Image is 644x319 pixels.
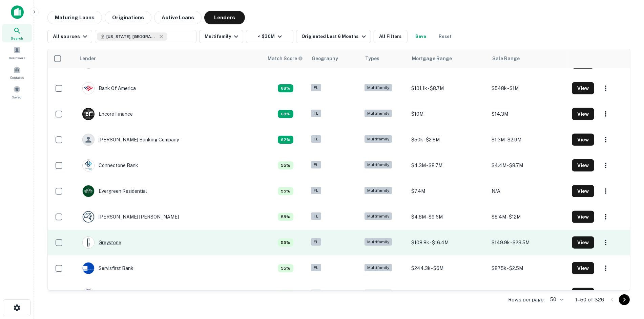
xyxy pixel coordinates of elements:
button: All sources [47,30,92,43]
div: Multifamily [365,135,392,143]
div: Capitalize uses an advanced AI algorithm to match your search with the best lender. The match sco... [278,136,293,144]
div: Capitalize uses an advanced AI algorithm to match your search with the best lender. The match sco... [278,161,293,169]
div: [PERSON_NAME] Banking Company [82,134,179,146]
div: Mortgage Range [412,54,452,63]
a: Search [2,24,32,42]
td: $875k - $2.5M [488,255,568,281]
button: Lenders [204,11,245,24]
div: Originated Last 6 Months [302,32,368,41]
td: $14.3M [488,101,568,127]
img: picture [83,185,94,197]
a: Contacts [2,63,32,82]
div: FL [311,238,321,246]
div: Capitalize uses an advanced AI algorithm to match your search with the best lender. The match sco... [268,55,303,62]
div: Encore Finance [82,108,133,120]
th: Types [361,49,408,68]
div: Capitalize uses an advanced AI algorithm to match your search with the best lender. The match sco... [278,84,293,92]
th: Lender [76,49,264,68]
div: FL [311,264,321,272]
div: Multifamily [365,187,392,195]
td: $244.3k - $6M [408,255,489,281]
button: View [572,262,594,274]
p: Rows per page: [508,296,545,304]
div: Chat Widget [610,265,644,297]
button: Originated Last 6 Months [296,30,371,43]
div: Capitalize uses an advanced AI algorithm to match your search with the best lender. The match sco... [278,213,293,221]
div: FL [311,290,321,297]
td: $7.4M [408,178,489,204]
button: View [572,236,594,249]
button: Multifamily [199,30,243,43]
div: Capitalize uses an advanced AI algorithm to match your search with the best lender. The match sco... [278,290,293,298]
td: $1.3M - $2.9M [488,127,568,153]
button: Reset [435,30,456,43]
button: Maturing Loans [47,11,102,24]
div: Capitalize uses an advanced AI algorithm to match your search with the best lender. The match sco... [278,110,293,118]
div: Capitalize uses an advanced AI algorithm to match your search with the best lender. The match sco... [278,264,293,272]
td: $108.8k - $16.4M [408,230,489,255]
img: picture [83,83,94,94]
img: picture [83,288,94,300]
img: picture [83,211,94,223]
div: FL [311,212,321,220]
span: [US_STATE], [GEOGRAPHIC_DATA] [106,33,157,40]
div: FL [311,135,321,143]
td: $50k - $2.8M [408,127,489,153]
button: Save your search to get updates of matches that match your search criteria. [410,30,432,43]
div: Sale Range [492,54,520,63]
button: View [572,159,594,172]
h6: Match Score [268,55,302,62]
img: picture [83,160,94,171]
button: Active Loans [154,11,202,24]
td: N/A [488,178,568,204]
th: Capitalize uses an advanced AI algorithm to match your search with the best lender. The match sco... [264,49,308,68]
div: FL [311,84,321,92]
img: picture [83,263,94,274]
button: Originations [105,11,151,24]
button: View [572,185,594,197]
div: Capitalize uses an advanced AI algorithm to match your search with the best lender. The match sco... [278,187,293,195]
div: Connectone Bank [82,159,138,172]
button: View [572,82,594,94]
button: All Filters [374,30,408,43]
span: Search [11,36,23,41]
button: View [572,288,594,300]
div: U.s. Century Bank [82,288,138,300]
td: $4.4M - $8.7M [488,153,568,178]
span: Contacts [10,75,24,80]
td: $1.4M - $6.1M [488,281,568,307]
td: $548k - $1M [488,75,568,101]
img: capitalize-icon.png [11,5,24,19]
div: Multifamily [365,161,392,169]
div: Multifamily [365,264,392,272]
div: Capitalize uses an advanced AI algorithm to match your search with the best lender. The match sco... [278,238,293,247]
div: FL [311,187,321,195]
div: Multifamily [365,290,392,297]
div: [PERSON_NAME] [PERSON_NAME] [82,211,179,223]
button: < $30M [246,30,293,43]
div: 50 [547,295,564,304]
button: View [572,108,594,120]
div: Geography [312,54,338,63]
div: Types [365,54,379,63]
div: FL [311,161,321,169]
div: Bank Of America [82,82,136,94]
div: Servisfirst Bank [82,262,133,274]
div: Greystone [82,236,121,249]
td: $4.8M - $9.6M [408,204,489,230]
span: Borrowers [9,55,25,61]
td: $101.1k - $8.7M [408,75,489,101]
td: $10M [408,101,489,127]
td: $8.4M - $12M [488,204,568,230]
div: Evergreen Residential [82,185,147,197]
div: All sources [53,32,89,41]
button: View [572,134,594,146]
th: Geography [308,49,361,68]
div: Multifamily [365,212,392,220]
img: picture [83,237,94,248]
a: Borrowers [2,44,32,62]
div: FL [311,110,321,117]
